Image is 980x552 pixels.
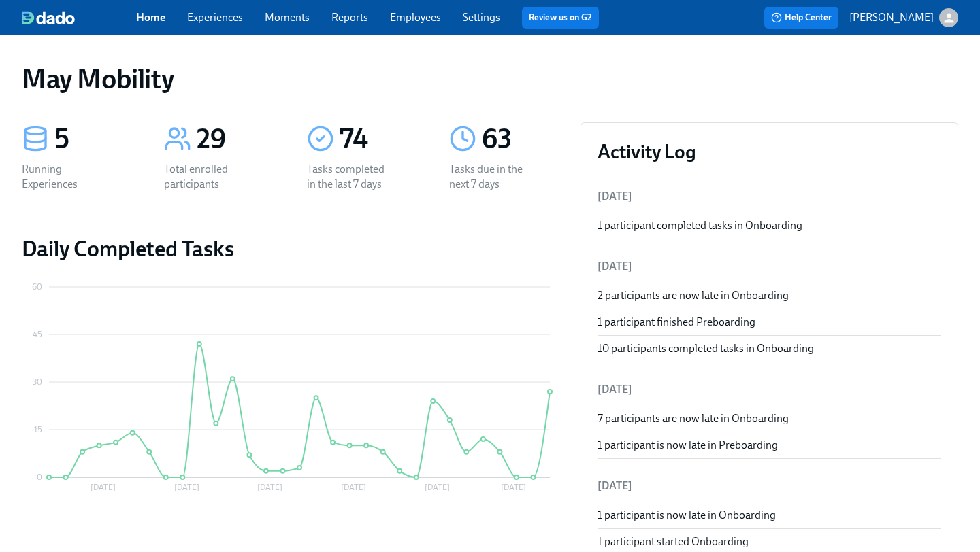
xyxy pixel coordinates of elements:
div: 7 participants are now late in Onboarding [598,411,941,426]
tspan: [DATE] [425,483,450,492]
a: Review us on G2 [529,11,592,24]
div: 2 participants are now late in Onboarding [598,288,941,303]
div: 1 participant is now late in Onboarding [598,508,941,523]
h3: Activity Log [598,139,941,164]
tspan: [DATE] [341,483,366,492]
tspan: 30 [33,377,42,387]
a: dado [22,11,136,24]
p: [PERSON_NAME] [849,10,934,25]
div: 10 participants completed tasks in Onboarding [598,341,941,356]
button: Review us on G2 [522,7,599,29]
div: 1 participant completed tasks in Onboarding [598,218,941,233]
button: [PERSON_NAME] [849,8,958,27]
tspan: 0 [37,472,42,482]
li: [DATE] [598,373,941,406]
tspan: 45 [33,330,42,339]
span: Help Center [771,11,832,24]
div: Running Experiences [22,162,109,192]
tspan: [DATE] [501,483,526,492]
img: dado [22,11,75,24]
h1: May Mobility [22,63,174,95]
tspan: [DATE] [174,483,199,492]
div: Total enrolled participants [164,162,251,192]
button: Help Center [764,7,838,29]
tspan: [DATE] [257,483,282,492]
li: [DATE] [598,470,941,502]
a: Reports [331,11,368,24]
a: Moments [265,11,310,24]
div: 1 participant finished Preboarding [598,315,941,330]
tspan: [DATE] [91,483,116,492]
div: 5 [54,122,131,156]
div: Tasks completed in the last 7 days [307,162,394,192]
a: Experiences [187,11,243,24]
div: 1 participant is now late in Preboarding [598,438,941,453]
div: Tasks due in the next 7 days [449,162,536,192]
a: Settings [463,11,500,24]
li: [DATE] [598,250,941,283]
h2: Daily Completed Tasks [22,235,559,262]
span: [DATE] [598,190,632,203]
div: 29 [197,122,274,156]
tspan: 15 [34,425,42,434]
a: Employees [390,11,441,24]
div: 63 [482,122,559,156]
a: Home [136,11,165,24]
tspan: 60 [32,282,42,292]
div: 1 participant started Onboarding [598,534,941,549]
div: 74 [340,122,416,156]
